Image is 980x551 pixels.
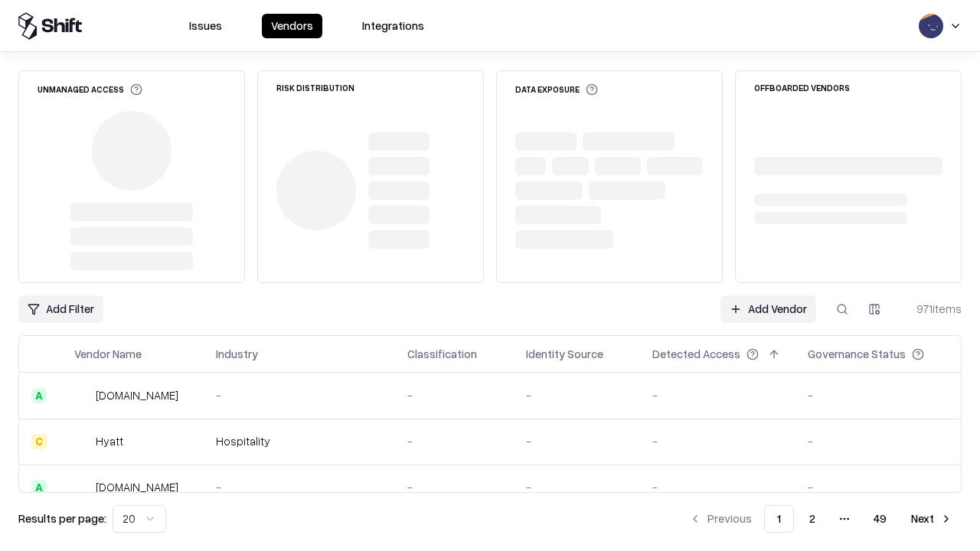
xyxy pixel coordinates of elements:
div: Industry [216,346,258,362]
div: - [216,479,383,495]
div: Identity Source [526,346,603,362]
button: 49 [861,505,899,533]
div: Governance Status [808,346,906,362]
button: 1 [764,505,794,533]
div: - [216,387,383,403]
button: Next [902,505,962,533]
div: - [407,387,501,403]
div: Hyatt [96,433,123,449]
a: Add Vendor [720,295,816,323]
div: - [808,387,949,403]
div: Hospitality [216,433,383,449]
img: intrado.com [74,388,90,403]
div: Vendor Name [74,346,142,362]
div: Detected Access [652,346,740,362]
div: - [526,479,628,495]
nav: pagination [680,505,962,533]
div: - [407,479,501,495]
div: - [652,433,783,449]
button: 2 [797,505,828,533]
button: Vendors [262,14,322,38]
button: Add Filter [18,295,103,323]
button: Integrations [353,14,433,38]
div: - [652,387,783,403]
div: C [31,434,47,449]
div: [DOMAIN_NAME] [96,387,178,403]
div: A [31,388,47,403]
div: - [808,433,949,449]
div: A [31,480,47,495]
img: primesec.co.il [74,480,90,495]
div: Unmanaged Access [38,83,142,96]
div: - [526,387,628,403]
div: - [808,479,949,495]
div: Risk Distribution [276,83,354,92]
button: Issues [180,14,231,38]
div: Classification [407,346,477,362]
img: Hyatt [74,434,90,449]
div: Offboarded Vendors [754,83,850,92]
div: Data Exposure [515,83,598,96]
div: - [526,433,628,449]
div: - [407,433,501,449]
p: Results per page: [18,510,106,527]
div: 971 items [900,301,962,317]
div: - [652,479,783,495]
div: [DOMAIN_NAME] [96,479,178,495]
